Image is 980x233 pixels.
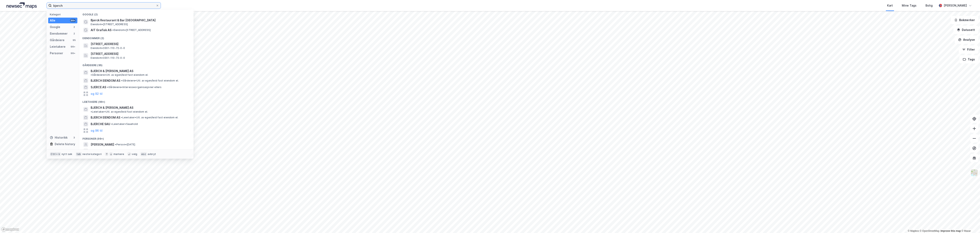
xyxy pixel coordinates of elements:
span: [STREET_ADDRESS] [91,51,189,56]
span: Leietaker • Sauehold [111,122,138,126]
div: Kart [887,3,893,8]
div: markere [114,153,124,156]
div: 99+ [70,45,76,48]
div: Personer (99+) [79,134,194,141]
img: logo.a4113a55bc3d86da70a041830d287a7e.svg [7,2,37,9]
div: nytt søk [62,153,72,156]
span: Person • [DATE] [115,143,135,146]
button: Bokmerker [951,16,978,24]
a: Mapbox [908,230,919,232]
iframe: Chat Widget [960,213,980,233]
span: Gårdeiere • Interesseorganisasjoner ellers [107,86,161,89]
span: Eiendom • 3301-110-72-0-0 [91,46,125,50]
span: SJERCE AS [91,85,106,90]
div: Google (2) [79,10,194,17]
a: Improve this map [941,230,961,232]
span: Leietaker • Utl. av egen/leid fast eiendom el. [91,110,148,113]
div: Kontrollprogram for chat [960,213,980,233]
span: • [115,143,116,146]
div: avbryt [148,153,156,156]
div: Google [50,25,60,29]
span: Gårdeiere • Utl. av egen/leid fast eiendom el. [91,73,148,77]
span: • [112,28,114,32]
span: BJERCH EIENDOM AS [91,78,120,83]
span: • [111,122,112,126]
span: • [121,116,122,119]
img: Z [970,169,978,177]
span: BJERCH & [PERSON_NAME] AS [91,105,133,110]
div: 3 [72,136,76,139]
span: BJERCH & [PERSON_NAME] AS [91,69,133,74]
div: velg [132,153,137,156]
input: Søk på adresse, matrikkel, gårdeiere, leietakere eller personer [52,2,156,9]
div: Delete history [55,142,75,147]
button: Filter [959,45,978,54]
div: 95 [72,38,76,42]
span: AIT Grafisk AS [91,28,111,33]
span: Gårdeiere • Utl. av egen/leid fast eiendom el. [121,79,179,82]
span: • [91,73,92,76]
div: Alle [50,18,55,23]
div: [PERSON_NAME] [944,3,967,8]
button: Analyse [955,36,978,44]
span: BJERCH EIENDOM AS [91,115,120,120]
div: Ctrl + k [50,152,61,156]
span: • [91,110,92,113]
div: 99+ [70,52,76,55]
div: Personer [50,51,63,56]
div: 99+ [70,19,76,22]
div: Kategori [50,13,77,16]
span: [PERSON_NAME] [91,149,114,154]
div: Leietakere (99+) [79,97,194,104]
a: Mapbox homepage [1,227,19,232]
span: Eiendom • 3301-110-72-0-0 [91,56,125,60]
div: tab [76,152,82,156]
span: Eiendom • [STREET_ADDRESS] [91,23,128,26]
button: og 96 til [91,128,102,133]
div: Leietakere [50,44,66,49]
span: BJERCHE SAU [91,122,110,127]
span: [STREET_ADDRESS] [91,42,189,46]
div: Gårdeiere (95) [79,60,194,68]
button: Datasett [953,26,978,34]
div: Historikk [50,135,68,140]
div: 2 [72,32,76,35]
span: • [107,86,108,89]
span: [PERSON_NAME] [91,142,114,147]
div: neste kategori [82,153,102,156]
div: Mine Tags [902,3,917,8]
div: Eiendommer [50,31,68,36]
span: Eiendom • [STREET_ADDRESS] [112,28,151,32]
span: • [121,79,122,82]
div: esc [140,152,147,156]
span: Leietaker • Utl. av egen/leid fast eiendom el. [121,116,178,119]
div: 2 [72,25,76,29]
a: OpenStreetMap [920,230,940,232]
div: Bolig [925,3,933,8]
button: Tags [959,55,978,63]
div: Gårdeiere [50,38,65,43]
button: og 92 til [91,91,102,96]
div: Eiendommer (2) [79,33,194,41]
span: Bjerck Restaurant & Bar [GEOGRAPHIC_DATA] [91,18,189,23]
